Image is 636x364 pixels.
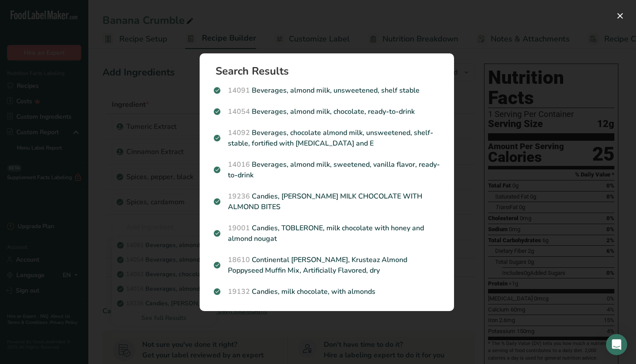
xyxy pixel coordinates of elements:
span: 18610 [228,255,250,265]
span: 14091 [228,86,250,95]
span: 19001 [228,223,250,233]
p: Beverages, almond milk, unsweetened, shelf stable [214,85,440,96]
span: 19236 [228,191,250,201]
span: 14054 [228,107,250,116]
span: 14092 [228,128,250,138]
p: Beverages, chocolate almond milk, unsweetened, shelf-stable, fortified with [MEDICAL_DATA] and E [214,128,440,149]
div: Open Intercom Messenger [606,334,627,355]
p: Candies, [PERSON_NAME] MILK CHOCOLATE WITH ALMOND BITES [214,191,440,212]
p: Candies, milk chocolate, with almonds [214,286,440,297]
p: Candies, TOBLERONE, milk chocolate with honey and almond nougat [214,223,440,244]
p: Continental [PERSON_NAME], Krusteaz Almond Poppyseed Muffin Mix, Artificially Flavored, dry [214,255,440,276]
h1: Search Results [216,66,445,76]
p: Beverages, almond milk, chocolate, ready-to-drink [214,106,440,117]
p: Beverages, almond milk, sweetened, vanilla flavor, ready-to-drink [214,159,440,180]
span: 19132 [228,287,250,296]
span: 14016 [228,160,250,169]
